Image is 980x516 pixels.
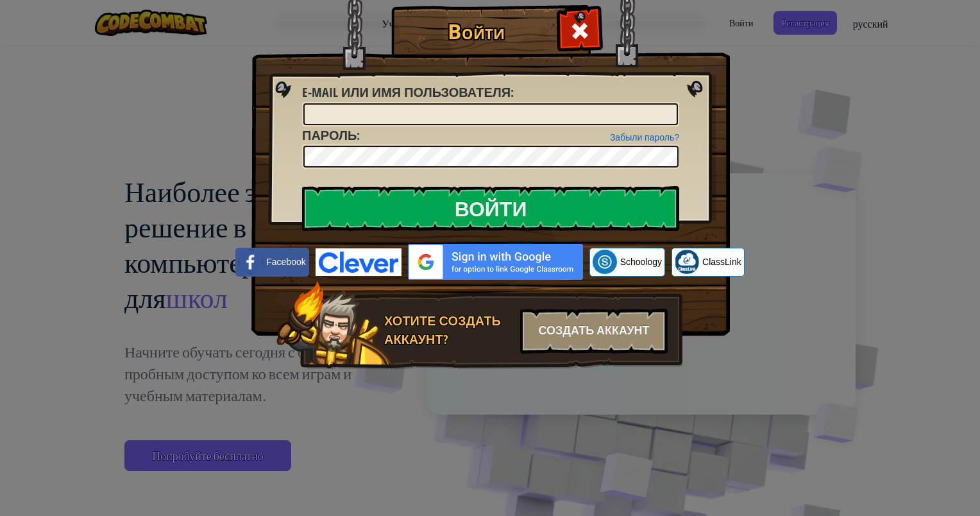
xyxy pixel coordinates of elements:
img: gplus_sso_button2.svg [408,244,583,280]
span: E-mail или имя пользователя [302,83,511,101]
span: Facebook [266,255,305,268]
a: Забыли пароль? [610,132,679,142]
img: classlink-logo-small.png [675,250,699,274]
label: : [302,126,360,145]
span: Schoology [620,255,662,268]
img: facebook_small.png [239,250,263,274]
h1: Войти [394,20,558,42]
span: ClassLink [702,255,741,268]
img: schoology.png [593,250,617,274]
label: : [302,83,514,102]
input: Войти [302,186,679,231]
div: Создать аккаунт [520,309,668,354]
div: Хотите создать аккаунт? [384,312,512,348]
span: Пароль [302,126,357,144]
img: clever-logo-blue.png [316,248,401,276]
